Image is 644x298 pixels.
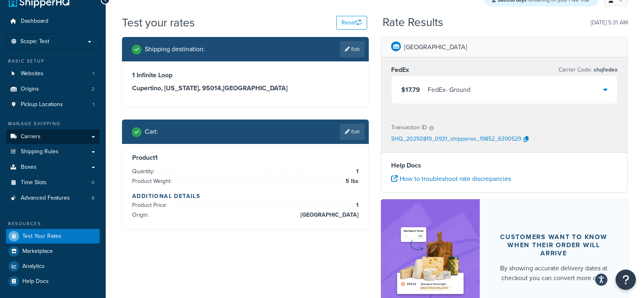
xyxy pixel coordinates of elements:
[354,200,359,210] span: 1
[22,263,45,270] span: Analytics
[6,66,100,81] li: Websites
[132,167,157,176] span: Quantity:
[145,46,205,53] h2: Shipping destination :
[383,16,443,29] h2: Rate Results
[404,41,467,53] p: [GEOGRAPHIC_DATA]
[336,16,367,30] button: Reset
[6,144,100,159] a: Shipping Rules
[391,133,521,146] p: SHQ_20250819_0931_shipperws_19852_6390529
[132,192,359,200] h4: Additional Details
[6,58,100,65] div: Basic Setup
[145,128,158,135] h2: Cart :
[391,66,409,74] h3: FedEx
[499,233,608,257] div: Customers want to know when their order will arrive
[344,176,359,186] span: 5 lbs
[6,129,100,144] a: Carriers
[340,41,365,57] a: Edit
[20,38,49,45] span: Scope: Test
[6,244,100,259] a: Marketplace
[21,101,63,108] span: Pickup Locations
[6,175,100,190] a: Time Slots0
[6,220,100,227] div: Resources
[6,175,100,190] li: Time Slots
[6,97,100,112] a: Pickup Locations1
[21,86,39,93] span: Origins
[354,167,359,176] span: 1
[6,259,100,274] a: Analytics
[132,84,359,92] h3: Cupertino, [US_STATE], 95014 , [GEOGRAPHIC_DATA]
[616,270,636,290] button: Open Resource Center
[6,82,100,97] li: Origins
[6,120,100,127] div: Manage Shipping
[6,229,100,244] a: Test Your Rates
[21,133,41,140] span: Carriers
[22,248,53,255] span: Marketplace
[91,86,94,93] span: 2
[6,160,100,175] a: Boxes
[340,124,365,140] a: Edit
[22,278,49,285] span: Help Docs
[22,233,61,240] span: Test Your Rates
[401,85,420,94] span: $17.79
[6,14,100,29] a: Dashboard
[132,211,151,219] span: Origin:
[21,164,37,171] span: Boxes
[6,66,100,81] a: Websites1
[591,17,628,28] p: [DATE] 5:31 AM
[592,65,618,74] span: shqfedex
[91,179,94,186] span: 0
[21,70,44,77] span: Websites
[21,195,70,202] span: Advanced Features
[428,84,470,96] div: FedEx - Ground
[132,154,359,162] h3: Product 1
[298,210,359,220] span: [GEOGRAPHIC_DATA]
[6,97,100,112] li: Pickup Locations
[559,64,618,76] p: Carrier Code:
[6,274,100,289] a: Help Docs
[391,174,511,183] a: How to troubleshoot rate discrepancies
[499,263,608,283] div: By showing accurate delivery dates at checkout you can convert more carts
[132,201,169,209] span: Product Price:
[391,122,427,133] p: Transaction ID
[21,18,48,25] span: Dashboard
[93,101,94,108] span: 1
[391,161,618,170] h4: Help Docs
[122,15,195,30] h1: Test your rates
[132,177,174,185] span: Product Weight:
[6,191,100,206] a: Advanced Features9
[6,191,100,206] li: Advanced Features
[21,179,47,186] span: Time Slots
[6,82,100,97] a: Origins2
[21,148,59,155] span: Shipping Rules
[91,195,94,202] span: 9
[132,71,359,79] h3: 1 Infinite Loop
[93,70,94,77] span: 1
